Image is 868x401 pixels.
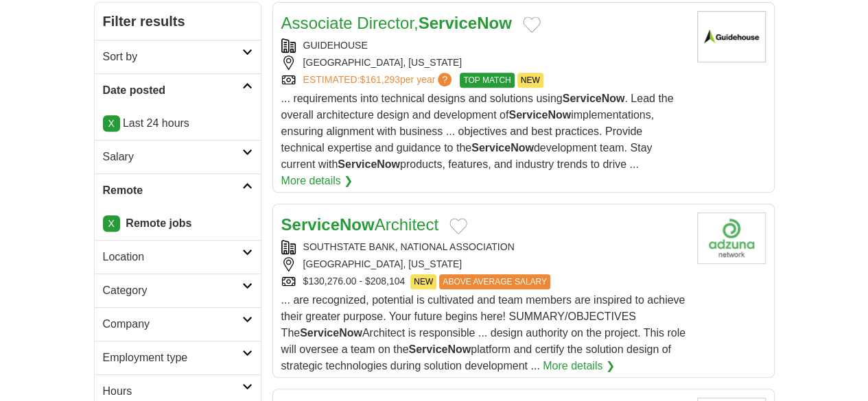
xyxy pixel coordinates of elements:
button: Add to favorite jobs [523,16,541,33]
a: X [103,115,120,132]
a: GUIDEHOUSE [303,40,368,51]
a: ESTIMATED:$161,293per year? [303,73,455,88]
span: NEW [410,274,436,289]
strong: ServiceNow [338,158,400,170]
a: Category [95,274,261,307]
span: ? [438,73,451,86]
a: Sort by [95,40,261,73]
strong: ServiceNow [471,142,534,154]
h2: Sort by [103,49,242,65]
div: [GEOGRAPHIC_DATA], [US_STATE] [281,257,686,271]
h2: Employment type [103,350,242,366]
strong: ServiceNow [419,14,512,32]
a: Salary [95,140,261,173]
img: Company logo [697,212,766,264]
strong: Remote jobs [126,217,191,229]
h2: Hours [103,383,242,400]
a: Associate Director,ServiceNow [281,14,512,32]
h2: Category [103,282,242,299]
span: NEW [517,73,543,88]
h2: Salary [103,149,242,165]
h2: Date posted [103,82,242,99]
a: Remote [95,173,261,207]
div: SOUTHSTATE BANK, NATIONAL ASSOCIATION [281,240,686,254]
h2: Location [103,249,242,265]
a: X [103,215,120,232]
button: Add to favorite jobs [449,218,467,234]
a: More details ❯ [281,173,353,189]
a: Date posted [95,73,261,107]
h2: Remote [103,182,242,199]
a: More details ❯ [543,358,615,374]
p: Last 24 hours [103,115,253,132]
strong: ServiceNow [408,343,471,355]
div: [GEOGRAPHIC_DATA], [US_STATE] [281,56,686,70]
div: $130,276.00 - $208,104 [281,274,686,289]
span: $161,293 [360,74,399,85]
strong: ServiceNow [300,327,362,339]
strong: ServiceNow [563,93,625,104]
strong: ServiceNow [281,215,375,234]
span: ... are recognized, potential is cultivated and team members are inspired to achieve their greate... [281,294,685,372]
strong: ServiceNow [508,109,571,121]
span: TOP MATCH [460,73,514,88]
a: Company [95,307,261,341]
a: ServiceNowArchitect [281,215,438,234]
a: Employment type [95,341,261,374]
img: Guidehouse logo [697,11,766,62]
span: ... requirements into technical designs and solutions using . Lead the overall architecture desig... [281,93,674,170]
a: Location [95,240,261,274]
h2: Filter results [95,3,261,40]
span: ABOVE AVERAGE SALARY [439,274,550,289]
h2: Company [103,316,242,332]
